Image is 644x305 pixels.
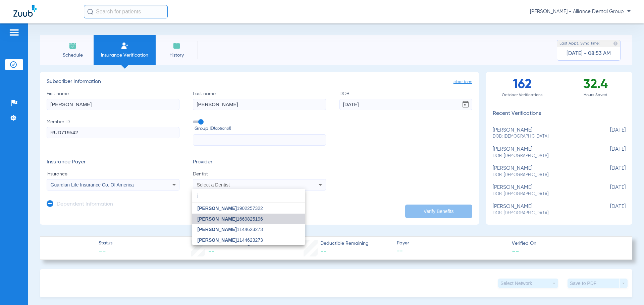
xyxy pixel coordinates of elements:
[198,227,237,232] span: [PERSON_NAME]
[198,217,263,221] span: 1669825196
[198,238,263,242] span: 1144623273
[198,227,263,232] span: 1144623273
[192,189,305,203] input: dropdown search
[198,206,237,211] span: [PERSON_NAME]
[198,206,263,211] span: 1902257322
[198,216,237,222] span: [PERSON_NAME]
[198,237,237,243] span: [PERSON_NAME]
